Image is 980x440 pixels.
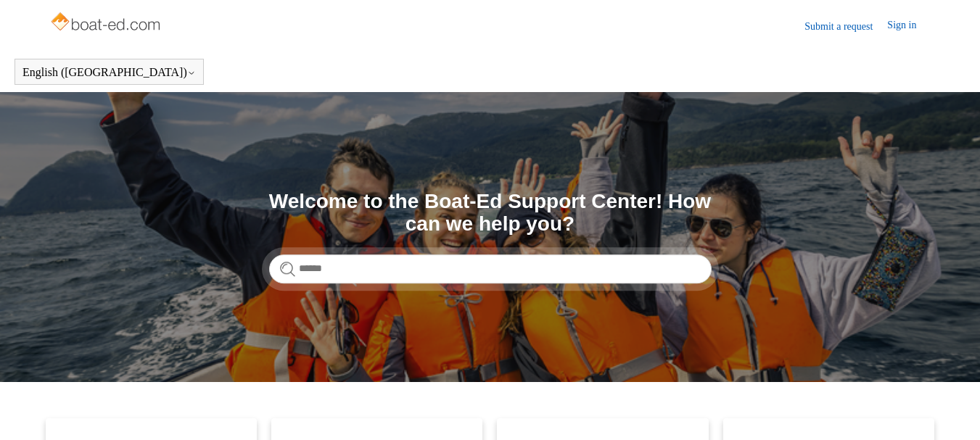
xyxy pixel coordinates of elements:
[887,17,931,35] a: Sign in
[49,9,165,38] img: Boat-Ed Help Center home page
[269,254,712,283] input: Search
[22,66,196,79] button: English ([GEOGRAPHIC_DATA])
[269,191,712,236] h1: Welcome to the Boat-Ed Support Center! How can we help you?
[886,391,970,429] div: Chat Support
[804,19,887,34] a: Submit a request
